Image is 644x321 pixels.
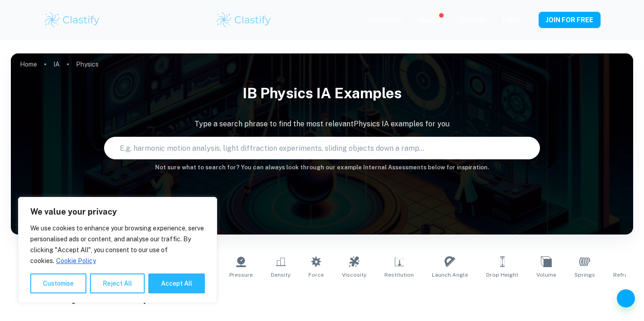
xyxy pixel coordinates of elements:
p: Type a search phrase to find the most relevant Physics IA examples for you [11,119,633,129]
button: Accept All [148,273,205,293]
p: We value your privacy [30,206,205,217]
a: Home [20,58,37,71]
span: Volume [536,271,556,279]
h6: Not sure what to search for? You can always look through our example Internal Assessments below f... [11,163,633,172]
p: Physics [76,59,99,69]
h1: IB Physics IA examples [11,79,633,108]
h1: All Physics IA Examples [42,290,602,306]
button: Help and Feedback [617,289,635,307]
button: Search [526,144,533,152]
p: We use cookies to enhance your browsing experience, serve personalised ads or content, and analys... [30,223,205,266]
p: Review [420,15,441,25]
span: Drop Height [486,271,518,279]
img: Clastify logo [215,11,273,29]
span: Pressure [229,271,253,279]
a: Schools [459,16,485,24]
span: Launch Angle [432,271,468,279]
input: E.g. harmonic motion analysis, light diffraction experiments, sliding objects down a ramp... [104,135,522,161]
a: Cookie Policy [56,257,96,265]
span: Springs [574,271,595,279]
a: Login [503,16,521,24]
button: JOIN FOR FREE [539,12,601,28]
div: We value your privacy [18,197,217,303]
span: Viscosity [342,271,366,279]
button: Reject All [90,273,145,293]
span: Density [271,271,290,279]
img: Clastify logo [43,11,101,29]
span: Force [308,271,324,279]
button: Customise [30,273,86,293]
a: IA [53,58,60,71]
p: Exemplars [369,14,402,24]
span: Restitution [384,271,414,279]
